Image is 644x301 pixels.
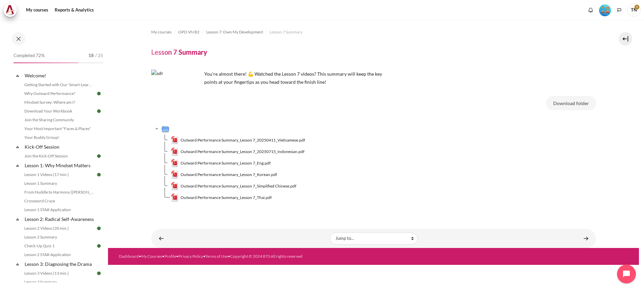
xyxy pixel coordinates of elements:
img: Outward Performance Summary_Lesson 7_Korean.pdf [171,171,179,179]
span: Outward Performance Summary_Lesson 7_20250411_Vietnamese.pdf [181,137,305,143]
a: Lesson 1 Videos (17 min.) [22,171,96,179]
a: Lesson 7 Summary [270,28,302,36]
a: Outward Performance Summary_Lesson 7_Simplified Chinese.pdfOutward Performance Summary_Lesson 7_S... [171,182,297,190]
a: Outward Performance Summary_Lesson 7_20250715_Indonesian.pdfOutward Performance Summary_Lesson 7_... [171,148,305,156]
a: Reports & Analytics [52,3,96,17]
a: Your Buddy Group! [22,133,96,142]
span: OPO VN B2 [178,29,199,35]
img: Outward Performance Summary_Lesson 7_Simplified Chinese.pdf [171,182,179,190]
nav: Navigation bar [151,27,596,37]
span: Outward Performance Summary_Lesson 7_Simplified Chinese.pdf [181,183,296,189]
a: My Courses [141,254,162,259]
a: Why Outward Performance? [22,90,96,98]
a: My courses [151,28,171,36]
img: Level #4 [599,4,611,16]
a: Lesson 1: Why Mindset Matters [24,161,96,170]
a: Copyright © 2024 BTS All rights reserved [230,254,302,259]
a: Lesson 3 Summary [22,278,96,286]
span: Outward Performance Summary_Lesson 7_Eng.pdf [181,160,271,166]
a: Download Your Workbook [22,107,96,115]
a: Check-Up Quiz 1 [22,242,96,250]
a: Lesson 2 Summary [22,233,96,241]
div: Level #4 [599,4,611,16]
a: ◄ Lesson 7 Videos (17 min.) [155,232,168,245]
span: You’re almost there! 💪 Watched the Lesson 7 videos? This summary will keep the key points at your... [204,71,382,85]
img: Done [96,172,102,178]
img: Done [96,225,102,231]
span: My courses [151,29,171,35]
img: Outward Performance Summary_Lesson 7_20250715_Indonesian.pdf [171,148,179,156]
div: • • • • • [119,253,402,259]
a: Privacy Policy [179,254,203,259]
div: Show notification window with no new notifications [586,5,596,15]
img: Done [96,243,102,249]
a: Profile [164,254,176,259]
span: Collapse [14,162,21,169]
a: Lesson 1 Summary [22,179,96,187]
a: Terms of Use [205,254,228,259]
span: Outward Performance Summary_Lesson 7_Thai.pdf [181,195,272,201]
span: Lesson 7 Summary [270,29,302,35]
img: Outward Performance Summary_Lesson 7_Eng.pdf [171,159,179,167]
a: Outward Performance Summary_Lesson 7_Korean.pdfOutward Performance Summary_Lesson 7_Korean.pdf [171,171,277,179]
span: TN [627,3,641,17]
a: Kick-Off Session [24,142,96,151]
button: Download folder [546,96,596,110]
a: Dashboard [119,254,139,259]
img: Done [96,270,102,276]
img: Done [96,91,102,97]
a: Your Most Important "Faces & Places" [22,125,96,133]
span: 18 [88,52,94,59]
span: Outward Performance Summary_Lesson 7_20250715_Indonesian.pdf [181,149,304,155]
span: Collapse [14,216,21,223]
a: Lesson 3 Videos (13 min.) [22,269,96,277]
a: Welcome! [24,71,96,80]
a: Outward Performance Summary_Lesson 7_20250411_Vietnamese.pdfOutward Performance Summary_Lesson 7_... [171,136,305,144]
span: Outward Performance Summary_Lesson 7_Korean.pdf [181,172,277,178]
a: Lesson 3: Diagnosing the Drama [24,259,96,269]
span: Collapse [14,72,21,79]
button: Languages [614,5,624,15]
a: OPO VN B2 [178,28,199,36]
section: Content [108,20,639,248]
a: Lesson 2 Videos (20 min.) [22,224,96,232]
a: Outward Performance Summary_Lesson 7_Thai.pdfOutward Performance Summary_Lesson 7_Thai.pdf [171,194,272,202]
a: Architeck Architeck [3,3,20,17]
h4: Lesson 7 Summary [151,48,207,56]
img: Outward Performance Summary_Lesson 7_20250411_Vietnamese.pdf [171,136,179,144]
a: Lesson 2 STAR Application [22,251,96,259]
a: Join the Kick-Off Session [22,152,96,160]
div: 72% [14,62,78,63]
img: Outward Performance Summary_Lesson 7_Thai.pdf [171,194,179,202]
a: Join the Sharing Community [22,116,96,124]
span: Completed 72% [14,52,45,59]
span: Lesson 7: Own My Development [206,29,263,35]
span: Collapse [14,144,21,150]
a: User menu [627,3,641,17]
a: Lesson 7 STAR Application ► [579,232,593,245]
a: Lesson 2: Radical Self-Awareness [24,215,96,224]
span: / 25 [95,52,103,59]
img: Done [96,153,102,159]
a: From Huddle to Harmony ([PERSON_NAME]'s Story) [22,188,96,196]
img: sdr [151,70,202,120]
a: Mindset Survey: Where am I? [22,98,96,106]
a: Lesson 1 STAR Application [22,206,96,214]
a: Lesson 7: Own My Development [206,28,263,36]
img: Architeck [5,5,15,15]
span: Collapse [14,261,21,268]
a: My courses [24,3,51,17]
a: Getting Started with Our 'Smart-Learning' Platform [22,81,96,89]
a: Crossword Craze [22,197,96,205]
a: Outward Performance Summary_Lesson 7_Eng.pdfOutward Performance Summary_Lesson 7_Eng.pdf [171,159,271,167]
a: Level #4 [596,4,614,16]
img: Done [96,108,102,114]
